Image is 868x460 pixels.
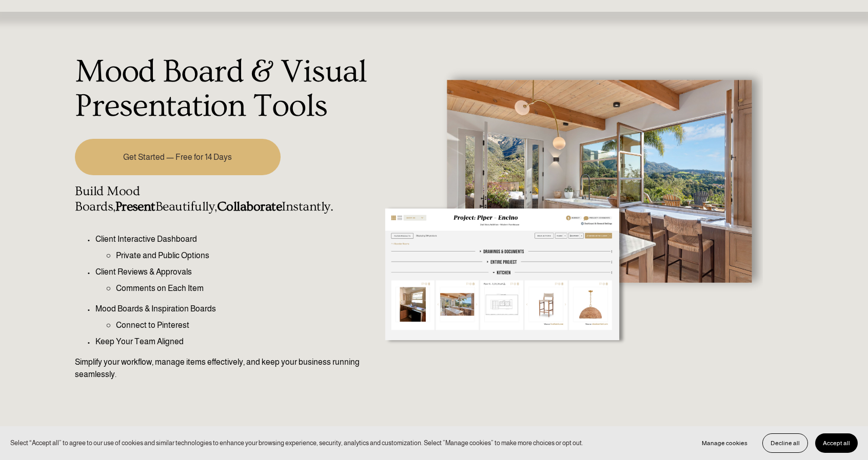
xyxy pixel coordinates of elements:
[75,356,371,381] p: Simplify your workflow, manage items effectively, and keep your business running seamlessly.
[95,336,371,348] p: Keep Your Team Aligned
[10,438,583,448] p: Select “Accept all” to agree to our use of cookies and similar technologies to enhance your brows...
[116,319,371,331] p: Connect to Pinterest
[702,440,747,447] span: Manage cookies
[762,433,808,453] button: Decline all
[823,440,850,447] span: Accept all
[95,303,371,315] p: Mood Boards & Inspiration Boards
[95,266,371,278] p: Client Reviews & Approvals
[95,233,371,245] p: Client Interactive Dashboard
[75,55,371,124] h1: Mood Board & Visual Presentation Tools
[694,433,755,453] button: Manage cookies
[815,433,858,453] button: Accept all
[217,199,282,214] strong: Collaborate
[75,184,371,215] h4: Build Mood Boards, Beautifully, Instantly.
[116,282,371,295] p: Comments on Each Item
[115,199,155,214] strong: Present
[771,440,800,447] span: Decline all
[116,249,371,262] p: Private and Public Options
[75,139,280,175] a: Get Started — Free for 14 Days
